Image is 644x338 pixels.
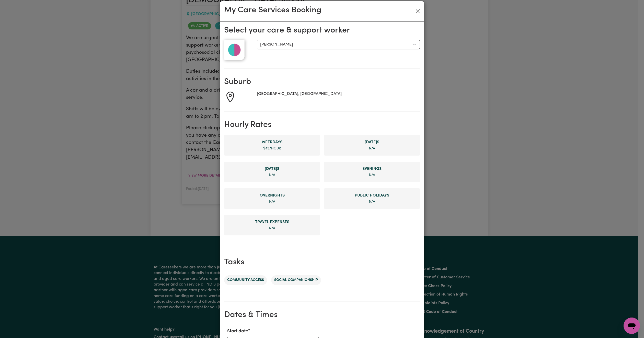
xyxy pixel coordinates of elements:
span: not specified [369,200,375,203]
span: Weekday rate [228,139,316,145]
span: not specified [269,173,275,177]
span: Overnight rate [228,192,316,199]
label: Start date [227,328,248,335]
h2: Hourly Rates [224,120,420,130]
h2: Select your care & support worker [224,26,420,35]
span: Travel Expense rate [228,219,316,225]
span: not specified [269,200,275,203]
span: Sunday rate [228,166,316,172]
span: Evening rate [328,166,416,172]
span: [GEOGRAPHIC_DATA], [GEOGRAPHIC_DATA] [257,92,342,96]
h2: My Care Services Booking [224,5,321,15]
span: not specified [369,147,375,150]
iframe: Button to launch messaging window, conversation in progress [624,318,640,334]
span: $ 45 /hour [263,147,281,150]
span: Public Holiday rate [328,192,416,199]
span: Saturday rate [328,139,416,145]
h2: Suburb [224,77,420,87]
img: default_profile_pic.99ad5853.jpg [224,40,245,60]
span: not specified [369,173,375,177]
h2: Tasks [224,257,420,267]
li: Social companionship [271,275,321,285]
span: not specified [269,227,275,230]
h2: Dates & Times [224,310,420,320]
button: Close [414,7,422,15]
li: Community access [224,275,267,285]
